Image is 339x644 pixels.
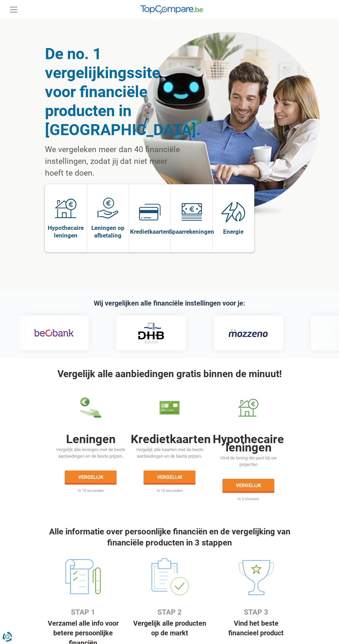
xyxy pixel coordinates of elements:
h4: Stap 1 [45,608,121,616]
img: Hypothecaire leningen [238,397,259,418]
p: Vergelijk alle producten op de markt [131,618,208,638]
img: Kredietkaarten [139,201,161,223]
span: Energie [223,228,244,235]
p: In 15 seconden [52,488,130,494]
a: Kredietkaarten [131,432,211,446]
a: Hypothecaire leningen Hypothecaire leningen [45,184,87,252]
img: Stap 3 [235,555,277,598]
span: Hypothecaire leningen [48,224,84,239]
p: Vind het beste financieel product [218,618,294,638]
img: DHB Bank [137,323,165,344]
a: Spaarrekeningen Spaarrekeningen [171,184,212,252]
p: We vergeleken meer dan 40 financiële instellingen, zodat jij dat niet meer hoeft te doen. [45,144,182,179]
h2: Wij vergelijken alle financiële instellingen voor je: [45,299,294,307]
img: Energie [221,201,246,223]
img: Kredietkaarten [159,397,180,418]
a: Hypothecaire leningen [213,432,284,454]
img: Leningen op afbetaling [97,197,119,219]
span: Spaarrekeningen [169,228,214,235]
img: Spaarrekeningen [181,201,202,223]
p: Vergelijk alle leningen met de beste aanbiedingen en de beste prijzen. [52,447,130,465]
p: Vind de lening die past bij uw projecten [210,455,287,474]
a: Vergelijk [65,470,117,483]
img: Mozzeno [229,329,268,337]
p: In 3 minuten [210,496,287,502]
a: Leningen op afbetaling Leningen op afbetaling [87,184,129,252]
img: Leningen [80,397,101,418]
button: Menu [8,4,19,15]
a: Energie Energie [213,184,254,252]
img: Hypothecaire leningen [55,197,76,219]
a: Vergelijk [144,470,195,483]
img: Stap 2 [149,555,190,598]
a: Leningen [66,432,116,446]
h4: Stap 2 [131,608,208,616]
h3: Vergelijk alle aanbiedingen gratis binnen de minuut! [45,369,294,380]
img: TopCompare [140,5,203,14]
img: Stap 1 [62,555,104,598]
p: In 15 seconden [131,488,209,494]
a: Vergelijk [222,479,274,491]
h1: De no. 1 vergelijkingssite voor financiële producten in [GEOGRAPHIC_DATA]. [45,44,182,139]
span: Leningen op afbetaling [91,224,125,239]
img: Beobank [34,323,74,343]
p: Vergelijk alle kaarten met de beste aanbiedingen en de beste prijzen. [131,447,209,465]
span: Kredietkaarten [130,228,169,235]
h4: Stap 3 [218,608,294,616]
a: Kredietkaarten Kredietkaarten [129,184,171,252]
